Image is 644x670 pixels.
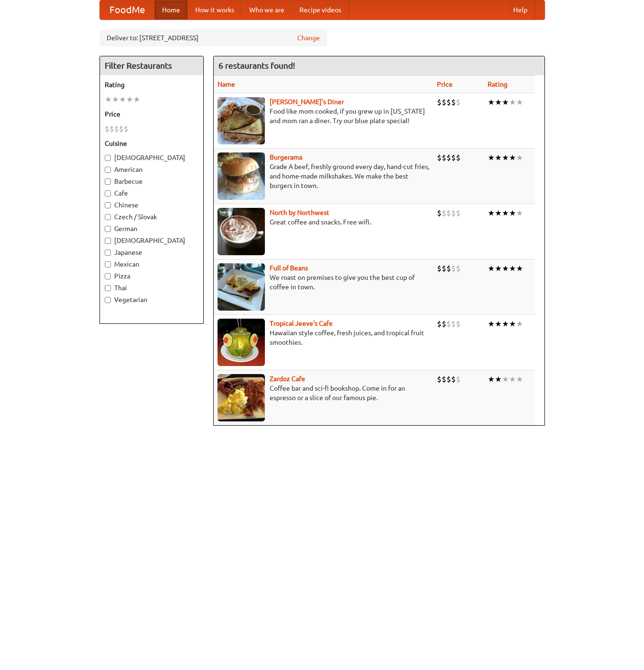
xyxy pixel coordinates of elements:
[437,80,453,88] a: Price
[218,328,429,347] p: Hawaiian style coffee, fresh juices, and tropical fruit smoothies.
[218,152,265,200] img: burgerama.jpg
[516,263,523,274] li: ★
[105,165,199,174] label: American
[446,208,451,218] li: $
[442,152,446,163] li: $
[456,97,461,107] li: $
[218,263,265,311] img: beans.jpg
[218,273,429,292] p: We roast on premises to give you the best cup of coffee in town.
[100,29,327,46] div: Deliver to: [STREET_ADDRESS]
[270,209,329,216] a: North by Northwest
[516,208,523,218] li: ★
[154,0,188,19] a: Home
[105,188,199,198] label: Cafe
[126,94,133,105] li: ★
[437,319,442,329] li: $
[502,319,509,329] li: ★
[509,374,516,384] li: ★
[446,263,451,274] li: $
[437,208,442,218] li: $
[451,263,456,274] li: $
[218,319,265,366] img: jeeves.jpg
[105,202,111,208] input: Chinese
[446,152,451,163] li: $
[451,319,456,329] li: $
[456,152,461,163] li: $
[442,319,446,329] li: $
[218,61,295,70] ng-pluralize: 6 restaurants found!
[270,264,308,272] a: Full of Beans
[105,236,199,245] label: [DEMOGRAPHIC_DATA]
[488,80,508,88] a: Rating
[124,124,128,134] li: $
[488,263,495,274] li: ★
[442,374,446,384] li: $
[105,179,111,185] input: Barbecue
[218,162,429,190] p: Grade A beef, freshly ground every day, hand-cut fries, and home-made milkshakes. We make the bes...
[451,152,456,163] li: $
[437,97,442,107] li: $
[105,190,111,197] input: Cafe
[446,97,451,107] li: $
[242,0,292,19] a: Who we are
[502,97,509,107] li: ★
[105,167,111,173] input: American
[105,214,111,220] input: Czech / Slovak
[105,224,199,233] label: German
[105,295,199,304] label: Vegetarian
[495,263,502,274] li: ★
[105,238,111,244] input: [DEMOGRAPHIC_DATA]
[105,80,199,89] h5: Rating
[218,217,429,227] p: Great coffee and snacks. Free wifi.
[218,80,235,88] a: Name
[105,155,111,161] input: [DEMOGRAPHIC_DATA]
[488,319,495,329] li: ★
[105,273,111,279] input: Pizza
[495,208,502,218] li: ★
[495,319,502,329] li: ★
[446,319,451,329] li: $
[516,152,523,163] li: ★
[100,56,203,75] h4: Filter Restaurants
[442,97,446,107] li: $
[218,208,265,255] img: north.jpg
[502,152,509,163] li: ★
[506,0,535,19] a: Help
[100,0,154,19] a: FoodMe
[188,0,242,19] a: How it works
[516,374,523,384] li: ★
[109,124,114,134] li: $
[270,375,305,383] b: Zardoz Cafe
[437,374,442,384] li: $
[105,261,111,268] input: Mexican
[488,208,495,218] li: ★
[488,374,495,384] li: ★
[105,109,199,119] h5: Price
[495,152,502,163] li: ★
[451,208,456,218] li: $
[105,226,111,232] input: German
[451,374,456,384] li: $
[270,153,302,161] b: Burgerama
[451,97,456,107] li: $
[105,297,111,303] input: Vegetarian
[112,94,119,105] li: ★
[114,124,119,134] li: $
[270,320,333,327] a: Tropical Jeeve's Cafe
[456,319,461,329] li: $
[133,94,140,105] li: ★
[105,124,109,134] li: $
[105,248,199,257] label: Japanese
[509,97,516,107] li: ★
[437,152,442,163] li: $
[105,153,199,162] label: [DEMOGRAPHIC_DATA]
[105,200,199,210] label: Chinese
[297,33,320,43] a: Change
[509,319,516,329] li: ★
[119,94,126,105] li: ★
[270,98,344,106] a: [PERSON_NAME]'s Diner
